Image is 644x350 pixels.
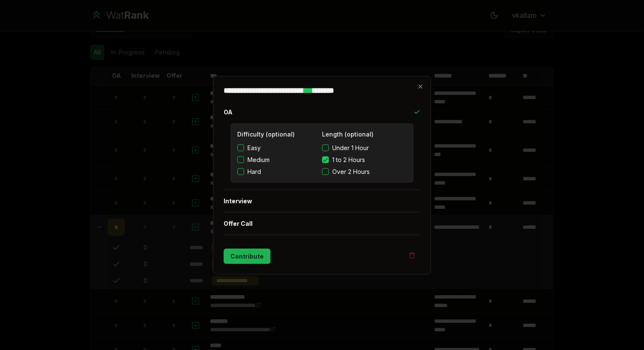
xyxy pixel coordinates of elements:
button: Offer Call [224,212,420,234]
span: Medium [247,155,270,164]
button: Under 1 Hour [322,144,329,151]
div: OA [224,123,420,189]
button: 1 to 2 Hours [322,156,329,163]
label: Difficulty (optional) [237,130,295,137]
span: 1 to 2 Hours [332,155,365,164]
span: Over 2 Hours [332,167,370,176]
button: Interview [224,190,420,212]
span: Easy [247,143,261,152]
button: OA [224,101,420,123]
button: Easy [237,144,244,151]
label: Length (optional) [322,130,374,137]
button: Hard [237,168,244,175]
button: Contribute [224,248,270,264]
button: Medium [237,156,244,163]
span: Under 1 Hour [332,143,369,152]
span: Hard [247,167,261,176]
button: Over 2 Hours [322,168,329,175]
